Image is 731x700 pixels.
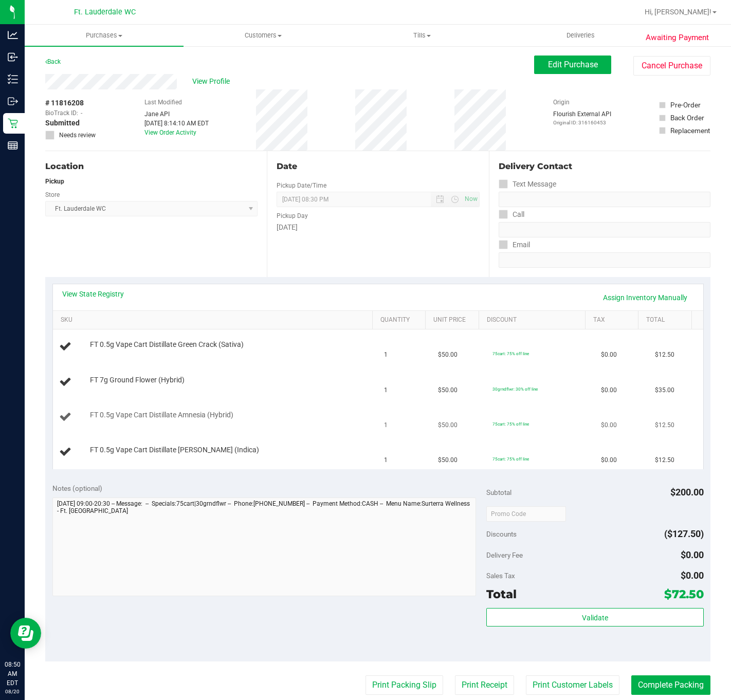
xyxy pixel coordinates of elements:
[492,421,529,427] span: 75cart: 75% off line
[8,118,18,128] inline-svg: Retail
[670,113,704,123] div: Back Order
[74,8,136,16] span: Ft. Lauderdale WC
[144,129,196,136] a: View Order Activity
[277,160,479,173] div: Date
[8,74,18,84] inline-svg: Inventory
[601,350,617,360] span: $0.00
[184,31,342,40] span: Customers
[487,316,581,324] a: Discount
[553,109,611,126] div: Flourish External API
[25,31,184,40] span: Purchases
[192,76,233,87] span: View Profile
[45,118,80,128] span: Submitted
[681,570,704,581] span: $0.00
[492,386,538,392] span: 30grndflwr: 30% off line
[45,98,84,108] span: # 11816208
[184,25,342,46] a: Customers
[670,125,710,136] div: Replacement
[499,207,524,222] label: Call
[655,385,674,395] span: $35.00
[548,60,598,69] span: Edit Purchase
[486,525,517,543] span: Discounts
[144,119,209,128] div: [DATE] 8:14:10 AM EDT
[486,587,517,601] span: Total
[499,177,556,192] label: Text Message
[582,614,608,622] span: Validate
[45,178,64,185] strong: Pickup
[8,96,18,106] inline-svg: Outbound
[90,375,185,385] span: FT 7g Ground Flower (Hybrid)
[655,455,674,465] span: $12.50
[486,572,515,580] span: Sales Tax
[486,608,703,627] button: Validate
[455,675,514,695] button: Print Receipt
[384,420,388,430] span: 1
[5,660,20,688] p: 08:50 AM EDT
[384,455,388,465] span: 1
[380,316,422,324] a: Quantity
[61,316,368,324] a: SKU
[526,675,619,695] button: Print Customer Labels
[486,488,511,496] span: Subtotal
[664,528,704,539] span: ($127.50)
[384,350,388,360] span: 1
[90,410,233,420] span: FT 0.5g Vape Cart Distillate Amnesia (Hybrid)
[10,618,41,649] iframe: Resource center
[645,8,711,16] span: Hi, [PERSON_NAME]!
[633,56,710,76] button: Cancel Purchase
[45,108,78,118] span: BioTrack ID:
[601,385,617,395] span: $0.00
[670,487,704,498] span: $200.00
[601,455,617,465] span: $0.00
[438,420,458,430] span: $50.00
[593,316,634,324] a: Tax
[45,190,60,199] label: Store
[8,140,18,151] inline-svg: Reports
[365,675,443,695] button: Print Packing Slip
[486,551,523,559] span: Delivery Fee
[438,385,458,395] span: $50.00
[596,289,694,306] a: Assign Inventory Manually
[384,385,388,395] span: 1
[59,131,96,140] span: Needs review
[534,56,611,74] button: Edit Purchase
[433,316,474,324] a: Unit Price
[52,484,102,492] span: Notes (optional)
[486,506,566,522] input: Promo Code
[492,456,529,462] span: 75cart: 75% off line
[5,688,20,695] p: 08/20
[501,25,660,46] a: Deliveries
[655,420,674,430] span: $12.50
[144,109,209,119] div: Jane API
[670,100,701,110] div: Pre-Order
[8,30,18,40] inline-svg: Analytics
[646,316,687,324] a: Total
[655,350,674,360] span: $12.50
[499,192,710,207] input: Format: (999) 999-9999
[277,211,308,220] label: Pickup Day
[45,58,61,65] a: Back
[81,108,82,118] span: -
[45,160,258,173] div: Location
[438,350,458,360] span: $50.00
[90,445,259,455] span: FT 0.5g Vape Cart Distillate [PERSON_NAME] (Indica)
[90,340,244,349] span: FT 0.5g Vape Cart Distillate Green Crack (Sativa)
[646,32,709,44] span: Awaiting Payment
[631,675,710,695] button: Complete Packing
[438,455,458,465] span: $50.00
[553,119,611,126] p: Original ID: 316160453
[499,222,710,237] input: Format: (999) 999-9999
[25,25,184,46] a: Purchases
[343,31,501,40] span: Tills
[277,222,479,233] div: [DATE]
[342,25,501,46] a: Tills
[553,98,570,107] label: Origin
[601,420,617,430] span: $0.00
[62,289,124,299] a: View State Registry
[144,98,182,107] label: Last Modified
[681,549,704,560] span: $0.00
[499,237,530,252] label: Email
[8,52,18,62] inline-svg: Inbound
[499,160,710,173] div: Delivery Contact
[492,351,529,356] span: 75cart: 75% off line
